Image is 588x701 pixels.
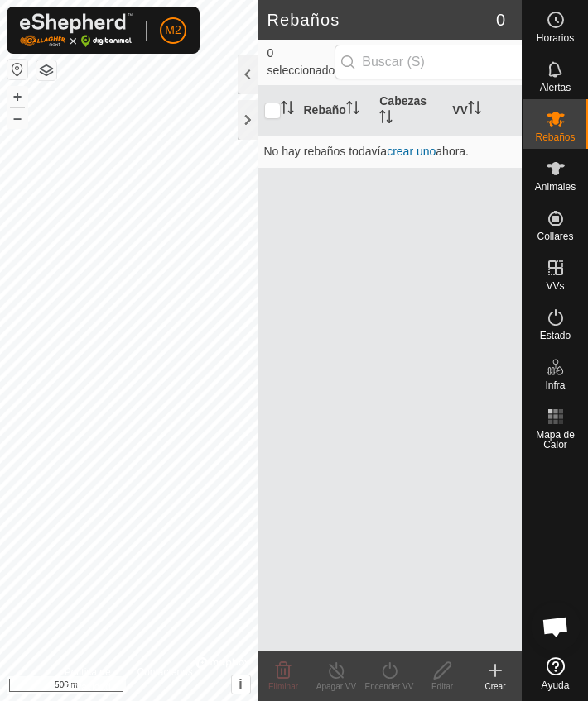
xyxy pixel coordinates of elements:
[496,7,505,32] span: 0
[297,86,374,136] th: Rebaño
[7,87,27,107] button: +
[531,602,581,651] div: Chat abierto
[232,675,250,694] button: i
[545,380,565,390] span: Infra
[165,21,181,39] span: M2
[335,45,535,79] input: Buscar (S)
[387,145,436,158] a: crear uno
[540,331,571,341] span: Estado
[363,680,416,693] div: Encender VV
[523,651,588,697] a: Ayuda
[267,10,496,30] h2: Rebaños
[542,680,570,690] span: Ayuda
[540,83,571,93] span: Alertas
[379,112,393,126] p-sorticon: Activar para ordenar
[535,132,575,142] span: Rebaños
[446,86,522,136] th: VV
[310,680,363,693] div: Apagar VV
[373,86,446,136] th: Cabezas
[65,665,118,694] a: Política de Privacidad
[346,103,359,117] p-sorticon: Activar para ordenar
[416,680,469,693] div: Editar
[281,103,294,117] p-sorticon: Activar para ordenar
[20,13,133,47] img: Logo Gallagher
[267,45,335,79] span: 0 seleccionado
[137,665,192,694] a: Contáctenos
[527,430,584,450] span: Mapa de Calor
[546,281,564,291] span: VVs
[469,680,522,693] div: Crear
[468,103,481,117] p-sorticon: Activar para ordenar
[268,682,298,691] span: Eliminar
[537,231,573,241] span: Collares
[7,60,27,79] button: Restablecer Mapa
[535,182,576,192] span: Animales
[258,135,523,168] td: No hay rebaños todavía ahora.
[537,33,574,43] span: Horarios
[7,108,27,128] button: –
[36,60,56,80] button: Capas del Mapa
[239,677,242,691] span: i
